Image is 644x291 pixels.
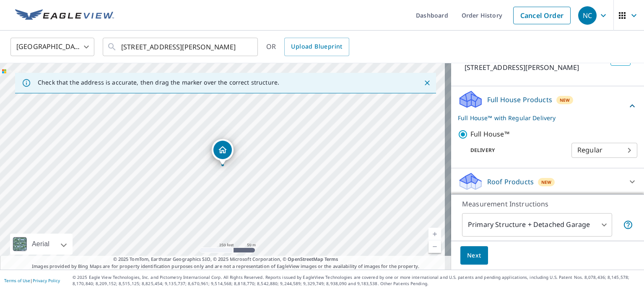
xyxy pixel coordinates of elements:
p: Full House Products [487,95,552,105]
span: © 2025 TomTom, Earthstar Geographics SIO, © 2025 Microsoft Corporation, © [113,256,338,263]
div: Regular [571,139,637,162]
span: Your report will include the primary structure and a detached garage if one exists. [623,220,633,230]
div: Full House ProductsNewFull House™ with Regular Delivery [458,90,637,122]
p: © 2025 Eagle View Technologies, Inc. and Pictometry International Corp. All Rights Reserved. Repo... [73,274,640,287]
p: Roof Products [487,177,534,187]
div: OR [266,38,349,56]
a: Cancel Order [513,7,571,24]
div: [GEOGRAPHIC_DATA] [10,35,94,59]
div: NC [578,6,597,25]
a: Terms of Use [4,278,30,283]
a: Terms [325,256,338,262]
div: Dropped pin, building 1, Residential property, 1105 Paine Ct Raleigh, NC 27609 [212,139,234,165]
button: Next [460,246,488,265]
a: OpenStreetMap [288,256,323,262]
p: Delivery [458,147,571,154]
p: | [4,278,60,283]
span: New [541,179,552,185]
p: Check that the address is accurate, then drag the marker over the correct structure. [38,79,279,86]
div: Aerial [10,234,73,255]
div: Roof ProductsNew [458,172,637,192]
a: Privacy Policy [33,278,60,283]
p: Full House™ [470,129,509,139]
p: [STREET_ADDRESS][PERSON_NAME] [465,62,607,72]
span: Upload Blueprint [291,41,342,52]
img: EV Logo [15,9,114,22]
button: Close [422,77,433,88]
input: Search by address or latitude-longitude [121,35,241,59]
span: New [560,97,570,103]
a: Upload Blueprint [284,38,349,56]
div: Aerial [29,234,52,255]
a: Current Level 17, Zoom In [428,228,441,240]
p: Measurement Instructions [462,199,633,209]
span: Next [467,250,481,261]
a: Current Level 17, Zoom Out [428,240,441,253]
div: Primary Structure + Detached Garage [462,213,612,237]
p: Full House™ with Regular Delivery [458,113,627,122]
